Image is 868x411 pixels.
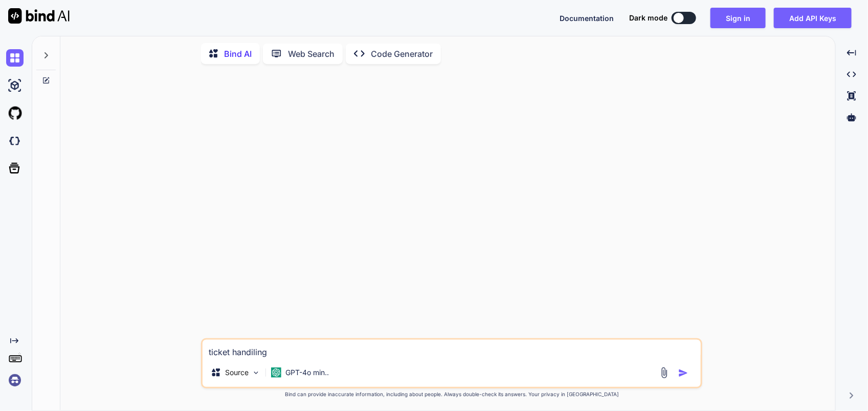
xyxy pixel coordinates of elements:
[203,340,701,358] textarea: ticket handiling
[8,8,70,24] img: Bind AI
[6,105,24,122] img: githubLight
[288,48,335,60] p: Web Search
[678,368,688,378] img: icon
[6,49,24,67] img: chat
[225,367,249,378] p: Source
[629,13,667,23] span: Dark mode
[371,48,433,60] p: Code Generator
[658,367,670,379] img: attachment
[252,368,260,377] img: Pick Models
[6,132,24,150] img: darkCloudIdeIcon
[560,14,614,23] span: Documentation
[6,372,24,389] img: signin
[774,8,852,28] button: Add API Keys
[560,13,614,24] button: Documentation
[201,391,702,398] p: Bind can provide inaccurate information, including about people. Always double-check its answers....
[710,8,766,28] button: Sign in
[224,48,252,60] p: Bind AI
[285,367,329,378] p: GPT-4o min..
[6,77,24,94] img: ai-studio
[271,367,281,378] img: GPT-4o mini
